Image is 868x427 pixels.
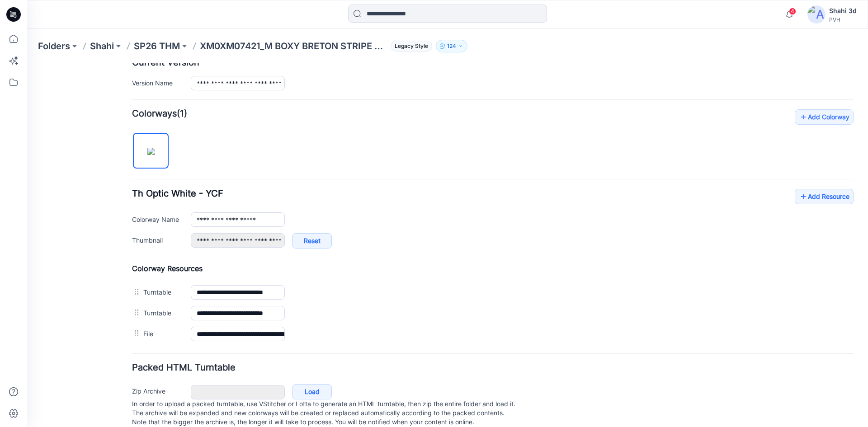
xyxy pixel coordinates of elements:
[120,84,127,92] img: eyJhbGciOiJIUzI1NiIsImtpZCI6IjAiLCJzbHQiOiJzZXMiLCJ0eXAiOiJKV1QifQ.eyJkYXRhIjp7InR5cGUiOiJzdG9yYW...
[105,336,826,363] p: In order to upload a packed turntable, use VStitcher or Lotta to generate an HTML turntable, then...
[265,321,305,336] a: Load
[38,40,70,52] a: Folders
[134,40,180,52] a: SP26 THM
[387,40,432,52] button: Legacy Style
[436,40,467,52] button: 124
[789,8,796,15] span: 4
[116,244,155,254] label: Turntable
[27,63,868,427] iframe: To enrich screen reader interactions, please activate Accessibility in Grammarly extension settings
[105,125,196,136] span: Th Optic White - YCF
[116,224,155,234] label: Turntable
[105,323,155,333] label: Zip Archive
[116,265,155,275] label: File
[391,41,432,52] span: Legacy Style
[447,41,456,51] p: 124
[200,40,387,52] p: XM0XM07421_M BOXY BRETON STRIPE HALF ZIP_PROTO_V01
[265,170,305,185] a: Reset
[105,151,155,161] label: Colorway Name
[829,5,857,16] div: Shahi 3d
[768,126,826,141] a: Add Resource
[807,5,826,23] img: avatar
[105,201,826,210] h4: Colorway Resources
[90,40,114,52] a: Shahi
[105,172,155,182] label: Thumbnail
[829,16,857,23] div: PVH
[105,300,826,309] h4: Packed HTML Turntable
